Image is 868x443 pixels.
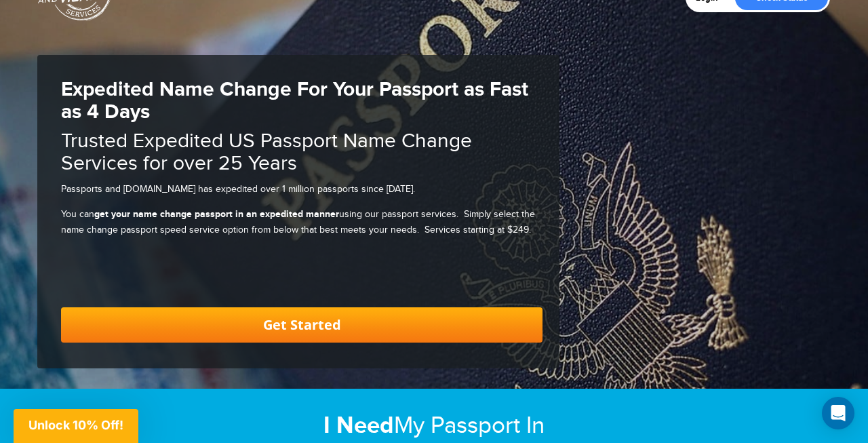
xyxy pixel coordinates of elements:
h2: My [37,411,831,440]
div: Unlock 10% Off! [14,409,138,443]
strong: Expedited Name Change For Your Passport as Fast as 4 Days [61,77,528,124]
span: Unlock 10% Off! [28,418,123,432]
p: Passports and [DOMAIN_NAME] has expedited over 1 million passports since [DATE]. [61,182,542,197]
a: Get Started [61,307,542,343]
strong: I Need [323,411,394,440]
strong: get your name change passport in an expedited manner [94,208,339,220]
iframe: Customer reviews powered by Trustpilot [61,273,542,287]
div: Open Intercom Messenger [822,397,854,429]
h2: Trusted Expedited US Passport Name Change Services for over 25 Years [61,130,542,175]
p: You can using our passport services. Simply select the name change passport speed service option ... [61,207,542,237]
span: Passport In [431,412,545,440]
